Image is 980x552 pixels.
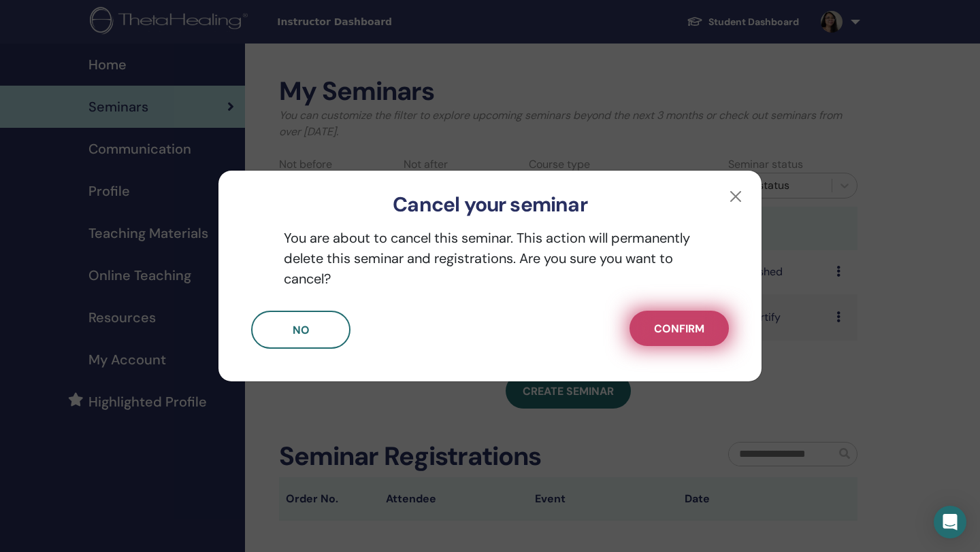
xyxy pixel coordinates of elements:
[251,311,350,349] button: No
[934,506,966,538] div: Open Intercom Messenger
[293,323,310,337] span: No
[251,228,729,289] p: You are about to cancel this seminar. This action will permanently delete this seminar and regist...
[240,192,740,217] h3: Cancel your seminar
[630,311,729,346] button: Confirm
[654,322,704,336] span: Confirm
